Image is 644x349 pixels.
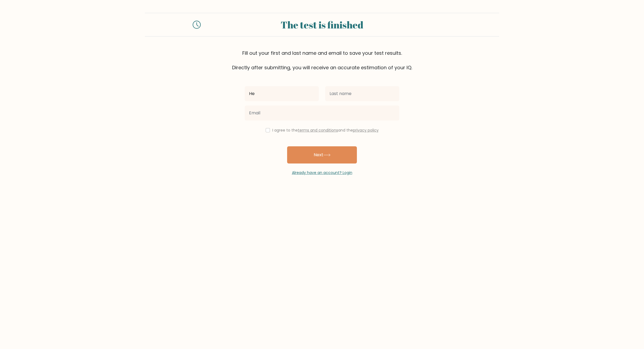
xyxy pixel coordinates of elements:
a: privacy policy [353,128,379,133]
div: The test is finished [207,17,437,32]
a: terms and conditions [298,128,338,133]
input: First name [245,86,319,101]
a: Already have an account? Login [292,170,352,175]
label: I agree to the and the [272,128,379,133]
input: Email [245,106,399,121]
input: Last name [325,86,399,101]
button: Next [287,146,357,163]
div: Fill out your first and last name and email to save your test results. Directly after submitting,... [145,49,499,71]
